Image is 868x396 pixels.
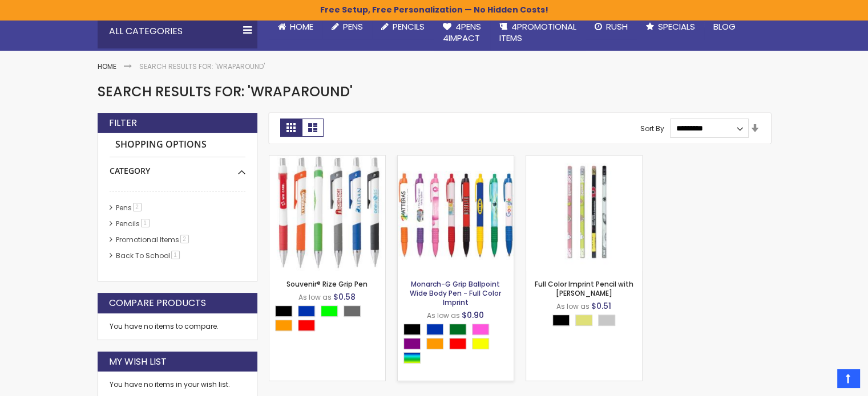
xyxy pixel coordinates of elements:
div: Green [449,324,466,335]
a: Blog [704,14,745,39]
div: You have no items to compare. [98,313,257,340]
div: Red [449,338,466,349]
div: Black [403,324,421,335]
div: Orange [426,338,443,349]
span: 4Pens 4impact [443,21,481,44]
a: Home [98,62,116,71]
span: $0.51 [591,300,611,312]
a: 4Pens4impact [434,14,490,51]
a: Pencils1 [113,219,154,228]
strong: Filter [109,117,137,129]
div: Select A Color [403,324,514,366]
div: Black [275,305,292,317]
div: Purple [403,338,421,349]
iframe: Google Customer Reviews [774,365,868,396]
a: Souvenir® Rize Grip Pen [286,279,368,289]
span: Pens [343,21,363,32]
a: Back To School1 [113,251,184,260]
div: Blue [426,324,443,335]
a: Pens2 [113,203,146,213]
span: $0.90 [462,309,484,321]
div: Assorted [403,352,421,364]
div: Category [110,157,245,177]
div: Select A Color [552,315,621,329]
img: Souvenir® Rize Grip Pen [269,156,385,271]
div: Lime Green [321,305,338,317]
span: Specials [658,21,695,32]
a: Monarch-G Grip Ballpoint Wide Body Pen - Full Color Imprint [398,155,514,165]
a: Rush [586,14,637,39]
a: Monarch-G Grip Ballpoint Wide Body Pen - Full Color Imprint [410,279,501,307]
span: 2 [133,203,142,211]
div: Orange [275,320,292,331]
div: Select A Color [275,305,385,334]
a: Home [269,14,322,39]
img: Monarch-G Grip Ballpoint Wide Body Pen - Full Color Imprint [398,156,514,271]
a: Pencils [372,14,434,39]
span: As low as [298,292,332,302]
span: Home [290,21,313,32]
div: Silver [598,315,615,326]
a: Pens [322,14,372,39]
strong: Shopping Options [110,133,245,157]
span: 1 [141,219,150,227]
a: Specials [637,14,704,39]
div: Gold [575,315,592,326]
a: 4PROMOTIONALITEMS [490,14,586,51]
span: 1 [171,251,180,259]
div: Blue [298,305,315,317]
span: Rush [606,21,628,32]
div: All Categories [98,14,257,48]
span: Search results for: 'wraparound' [98,82,353,101]
span: As low as [556,301,590,311]
strong: Grid [280,119,302,137]
strong: My Wish List [109,356,167,368]
a: Souvenir® Rize Grip Pen [269,155,385,165]
span: 2 [180,235,189,243]
label: Sort By [640,123,664,133]
span: $0.58 [333,291,356,303]
a: Full Color Imprint Pencil with [PERSON_NAME] [535,279,633,298]
span: Blog [713,21,736,32]
div: Grey [344,305,361,317]
a: Promotional Items2 [113,235,193,244]
a: Full Color Imprint Pencil with Eraser [526,155,642,165]
div: Black [552,315,570,326]
div: Red [298,320,315,331]
div: Pink [472,324,489,335]
div: Yellow [472,338,489,349]
span: Pencils [393,21,425,32]
span: 4PROMOTIONAL ITEMS [499,21,576,44]
strong: Search results for: 'wraparound' [139,62,265,71]
img: Full Color Imprint Pencil with Eraser [526,156,642,271]
div: You have no items in your wish list. [110,380,245,389]
span: As low as [427,311,460,320]
strong: Compare Products [109,297,206,309]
